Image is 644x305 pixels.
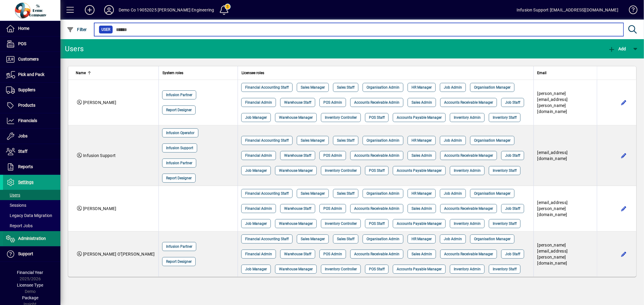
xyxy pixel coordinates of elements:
button: Add [607,43,628,54]
span: Sales Staff [337,137,354,143]
span: Accounts Receivable Manager [444,251,493,257]
span: POS Staff [369,266,385,272]
span: Filter [67,27,87,32]
span: Job Admin [444,137,462,143]
span: Infusion Operator [166,130,194,136]
span: System roles [162,70,183,76]
span: Job Manager [245,221,267,227]
span: Warehouse Staff [284,206,311,212]
span: Customers [18,57,39,61]
span: POS Staff [369,221,385,227]
span: Job Manager [245,168,267,174]
button: Filter [65,24,88,35]
span: Infusion Support [83,153,116,158]
span: Accounts Receivable Manager [444,206,493,212]
span: Jobs [18,134,27,138]
span: Inventory Controller [325,266,357,272]
button: Edit [619,151,629,160]
span: Accounts Receivable Manager [444,99,493,105]
span: Inventory Controller [325,221,357,227]
span: Accounts Receivable Admin [354,206,399,212]
a: Administration [3,231,60,246]
span: Inventory Staff [493,168,517,174]
a: Support [3,247,60,262]
span: Financial Accounting Staff [245,137,289,143]
span: Financial Accounting Staff [245,236,289,242]
span: Report Designer [166,175,192,181]
span: [PERSON_NAME][EMAIL_ADDRESS][PERSON_NAME][DOMAIN_NAME] [537,243,568,266]
span: [PERSON_NAME][EMAIL_ADDRESS][PERSON_NAME][DOMAIN_NAME] [537,91,568,114]
span: Organisation Manager [474,137,511,143]
span: POS Staff [369,115,385,121]
span: Inventory Admin [454,266,481,272]
span: Organisation Admin [367,236,399,242]
span: Financial Year [17,270,43,275]
span: Home [18,26,29,31]
a: Legacy Data Migration [3,210,60,221]
a: Home [3,21,60,36]
span: Legacy Data Migration [6,213,52,218]
button: Edit [619,249,629,259]
span: Add [608,46,626,51]
button: Add [80,5,99,15]
span: Accounts Payable Manager [397,221,442,227]
span: Sales Admin [412,152,432,159]
span: Name [76,70,86,76]
span: Organisation Admin [367,137,399,143]
a: Suppliers [3,83,60,98]
span: Sales Staff [337,190,354,197]
button: Edit [619,98,629,107]
span: Pick and Pack [18,72,44,77]
span: Accounts Receivable Manager [444,152,493,159]
span: Warehouse Staff [284,251,311,257]
span: Support [18,251,33,256]
span: Sales Staff [337,84,354,90]
span: [EMAIL_ADDRESS][PERSON_NAME][DOMAIN_NAME] [537,200,568,217]
button: Profile [99,5,119,15]
span: Infusion Partner [166,160,192,166]
span: Settings [18,180,34,184]
span: Inventory Admin [454,168,481,174]
div: Infusion Support [EMAIL_ADDRESS][DOMAIN_NAME] [517,5,618,15]
span: Inventory Staff [493,266,517,272]
span: Infusion Partner [166,92,192,98]
a: Jobs [3,129,60,144]
span: Sales Staff [337,236,354,242]
span: Organisation Manager [474,190,511,197]
span: [PERSON_NAME] [83,206,116,211]
span: Products [18,103,35,108]
a: Pick and Pack [3,67,60,82]
span: POS Admin [323,152,342,159]
a: Report Jobs [3,221,60,231]
span: Inventory Admin [454,115,481,121]
span: POS Admin [323,99,342,105]
a: Customers [3,52,60,67]
span: Sales Manager [301,137,325,143]
span: Organisation Manager [474,236,511,242]
span: Licensee roles [242,70,264,76]
span: Job Admin [444,84,462,90]
span: Infusion Partner [166,244,192,250]
span: Accounts Receivable Admin [354,99,399,105]
span: Organisation Admin [367,84,399,90]
span: Accounts Receivable Admin [354,152,399,159]
a: Products [3,98,60,113]
span: HR Manager [412,190,432,197]
span: Inventory Admin [454,221,481,227]
div: Users [65,44,91,54]
span: Warehouse Staff [284,152,311,159]
span: Financial Accounting Staff [245,190,289,197]
span: Sales Manager [301,236,325,242]
span: Infusion Support [166,145,193,151]
span: [PERSON_NAME] [83,100,116,105]
span: Financial Admin [245,99,272,105]
span: Job Staff [505,206,520,212]
span: Inventory Staff [493,221,517,227]
span: Administration [18,236,46,241]
span: Report Designer [166,259,192,265]
span: Sales Admin [412,251,432,257]
span: POS Staff [369,168,385,174]
a: Users [3,190,60,200]
span: Inventory Controller [325,168,357,174]
span: Report Jobs [6,223,33,228]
